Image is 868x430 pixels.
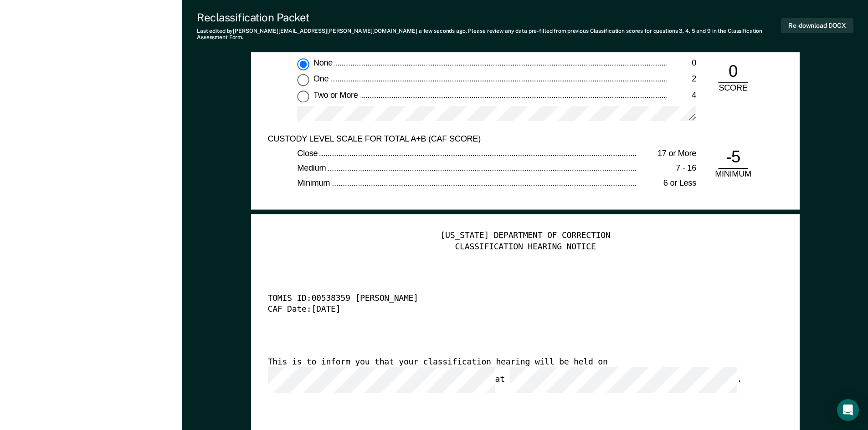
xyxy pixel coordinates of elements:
input: One2 [297,74,309,86]
span: Two or More [313,90,359,99]
div: Reclassification Packet [197,11,781,24]
div: TOMIS ID: 00538359 [PERSON_NAME] [267,294,757,305]
span: Minimum [297,178,331,187]
div: CLASSIFICATION HEARING NOTICE [267,242,783,253]
button: Re-download DOCX [781,18,853,33]
input: Two or More4 [297,90,309,102]
div: 0 [718,61,748,83]
span: a few seconds ago [419,28,466,34]
div: 6 or Less [637,178,696,189]
span: Medium [297,163,328,172]
div: [US_STATE] DEPARTMENT OF CORRECTION [267,231,783,242]
div: 0 [667,58,696,69]
div: 17 or More [637,148,696,159]
span: None [313,58,334,67]
div: SCORE [711,83,755,94]
div: -5 [718,147,748,169]
div: This is to inform you that your classification hearing will be held on at . [267,357,757,393]
div: CUSTODY LEVEL SCALE FOR TOTAL A+B (CAF SCORE) [267,133,667,144]
div: Last edited by [PERSON_NAME][EMAIL_ADDRESS][PERSON_NAME][DOMAIN_NAME] . Please review any data pr... [197,28,781,41]
div: CAF Date: [DATE] [267,305,757,316]
div: 7 - 16 [637,163,696,174]
div: 4 [667,90,696,101]
span: One [313,74,330,83]
div: 2 [667,74,696,85]
div: Open Intercom Messenger [837,399,859,421]
div: MINIMUM [711,169,755,180]
span: Close [297,148,319,157]
input: None0 [297,58,309,70]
